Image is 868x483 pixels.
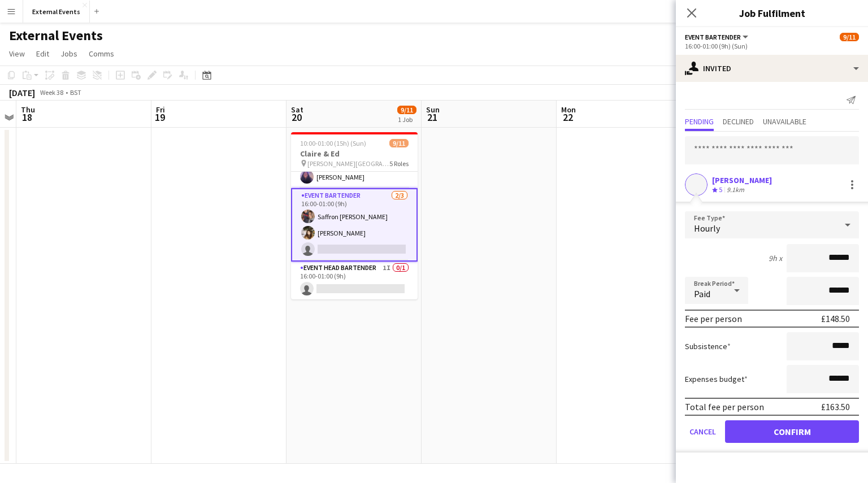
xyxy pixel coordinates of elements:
span: Jobs [60,49,77,59]
span: 22 [559,111,576,124]
span: Thu [21,105,35,115]
span: 9/11 [840,33,859,41]
div: Invited [676,55,868,82]
span: 21 [424,111,440,124]
span: Paid [694,288,710,299]
span: Sun [426,105,440,115]
span: Unavailable [763,118,806,125]
span: Week 38 [37,88,66,97]
a: Edit [32,46,54,61]
h1: External Events [9,27,103,44]
span: Pending [685,118,714,125]
a: View [5,46,29,61]
span: 18 [19,111,35,124]
span: 5 [719,185,722,194]
div: [DATE] [9,87,35,98]
span: 20 [289,111,303,124]
a: Comms [84,46,119,61]
label: Subsistence [685,341,731,351]
div: 9.1km [724,185,747,195]
div: £163.50 [821,401,850,412]
span: Sat [291,105,303,115]
div: Total fee per person [685,401,764,412]
span: Declined [723,118,754,125]
span: Mon [561,105,576,115]
label: Expenses budget [685,374,748,384]
app-job-card: 10:00-01:00 (15h) (Sun)9/11Claire & Ed [PERSON_NAME][GEOGRAPHIC_DATA][PERSON_NAME]5 Roles[PERSON_... [291,132,418,299]
span: 9/11 [397,106,416,114]
div: £148.50 [821,313,850,324]
span: 9/11 [389,139,409,147]
span: 19 [154,111,165,124]
div: BST [70,88,81,97]
span: Event bartender [685,33,741,41]
button: Event bartender [685,33,750,41]
a: Jobs [56,46,82,61]
span: 5 Roles [389,159,409,168]
app-card-role: Event head Bartender1I0/116:00-01:00 (9h) [291,262,418,300]
span: 10:00-01:00 (15h) (Sun) [300,139,366,147]
button: External Events [23,1,90,23]
span: Comms [89,49,114,59]
div: 1 Job [398,115,416,124]
button: Cancel [685,420,721,443]
app-card-role: Event bartender2/316:00-01:00 (9h)Saffron [PERSON_NAME][PERSON_NAME] [291,188,418,262]
span: View [9,49,25,59]
span: Fri [156,105,165,115]
div: 16:00-01:00 (9h) (Sun) [685,42,859,50]
div: Fee per person [685,313,742,324]
span: [PERSON_NAME][GEOGRAPHIC_DATA][PERSON_NAME] [307,159,389,168]
h3: Claire & Ed [291,149,418,159]
div: 9h x [769,253,782,263]
h3: Job Fulfilment [676,6,868,20]
button: Confirm [725,420,859,443]
span: Edit [36,49,49,59]
span: Hourly [694,223,720,234]
div: [PERSON_NAME] [712,175,772,185]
